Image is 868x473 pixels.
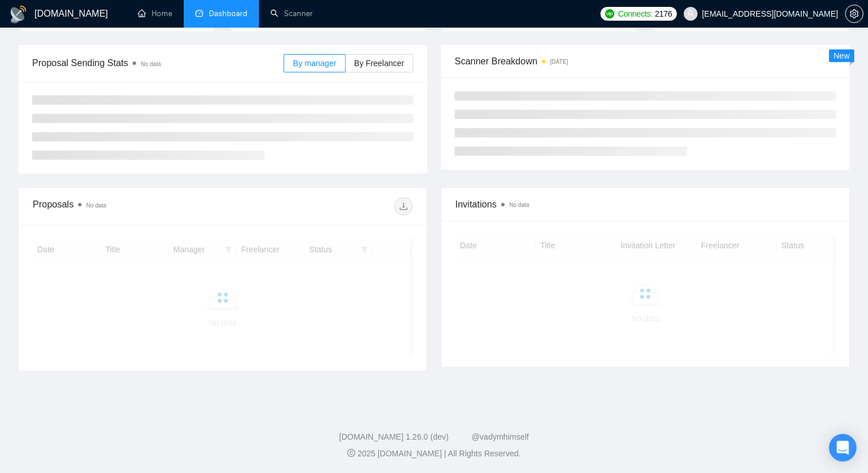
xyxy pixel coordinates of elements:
[845,9,863,18] a: setting
[209,9,247,18] span: Dashboard
[9,5,28,24] img: logo
[845,5,863,23] button: setting
[687,10,695,18] span: user
[86,202,106,209] span: No data
[138,9,172,18] a: homeHome
[846,9,863,18] span: setting
[347,449,355,457] span: copyright
[834,51,850,60] span: New
[605,9,614,18] img: upwork-logo.png
[141,61,161,67] span: No data
[33,197,223,216] div: Proposals
[354,59,404,68] span: By Freelancer
[32,56,284,70] span: Proposal Sending Stats
[455,197,835,211] span: Invitations
[339,432,449,441] a: [DOMAIN_NAME] 1.26.0 (dev)
[195,9,203,17] span: dashboard
[293,59,336,68] span: By manager
[509,202,529,208] span: No data
[9,448,859,460] div: 2025 [DOMAIN_NAME] | All Rights Reserved.
[618,7,652,20] span: Connects:
[455,54,836,68] span: Scanner Breakdown
[471,432,529,441] a: @vadymhimself
[270,9,313,18] a: searchScanner
[550,59,568,65] time: [DATE]
[655,7,672,20] span: 2176
[829,434,857,462] div: Open Intercom Messenger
